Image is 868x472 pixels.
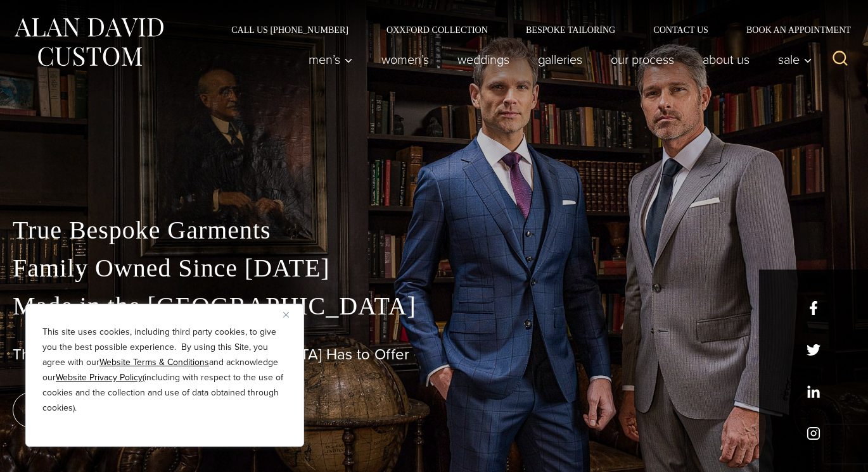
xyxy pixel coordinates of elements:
[42,325,287,416] p: This site uses cookies, including third party cookies, to give you the best possible experience. ...
[507,25,634,34] a: Bespoke Tailoring
[13,14,165,70] img: Alan David Custom
[597,47,689,72] a: Our Process
[56,371,143,384] a: Website Privacy Policy
[689,47,764,72] a: About Us
[13,345,855,364] h1: The Best Custom Suits [GEOGRAPHIC_DATA] Has to Offer
[444,47,524,72] a: weddings
[825,44,855,75] button: View Search Form
[524,47,597,72] a: Galleries
[283,307,298,322] button: Close
[778,53,812,66] span: Sale
[309,53,353,66] span: Men’s
[13,392,190,428] a: book an appointment
[13,211,855,325] p: True Bespoke Garments Family Owned Since [DATE] Made in the [GEOGRAPHIC_DATA]
[295,47,819,72] nav: Primary Navigation
[367,47,444,72] a: Women’s
[283,312,289,318] img: Close
[212,25,367,34] a: Call Us [PHONE_NUMBER]
[367,25,507,34] a: Oxxford Collection
[212,25,855,34] nav: Secondary Navigation
[99,356,209,369] a: Website Terms & Conditions
[634,25,727,34] a: Contact Us
[727,25,855,34] a: Book an Appointment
